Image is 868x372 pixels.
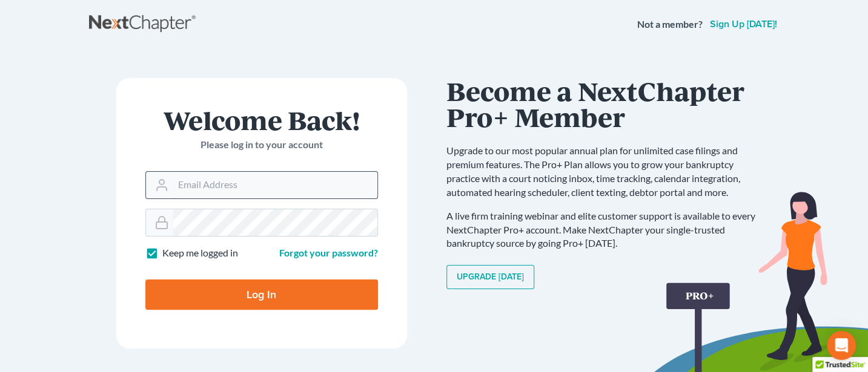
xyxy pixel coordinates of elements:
[446,144,767,199] p: Upgrade to our most popular annual plan for unlimited case filings and premium features. The Pro+...
[446,265,534,289] a: Upgrade [DATE]
[827,331,856,360] div: Open Intercom Messenger
[145,107,378,133] h1: Welcome Back!
[637,18,703,31] strong: Not a member?
[446,209,767,251] p: A live firm training webinar and elite customer support is available to every NextChapter Pro+ ac...
[162,246,238,260] label: Keep me logged in
[173,172,377,198] input: Email Address
[446,78,767,129] h1: Become a NextChapter Pro+ Member
[145,279,378,310] input: Log In
[707,19,780,29] a: Sign up [DATE]!
[145,138,378,152] p: Please log in to your account
[279,247,378,258] a: Forgot your password?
